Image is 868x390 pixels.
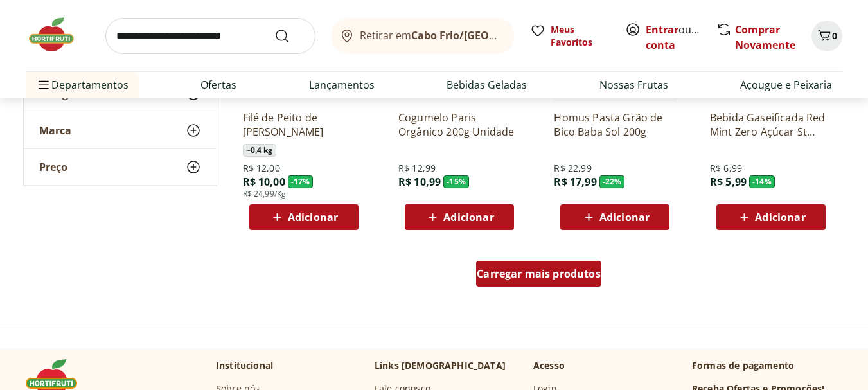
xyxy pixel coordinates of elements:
span: R$ 12,00 [243,162,280,175]
span: Adicionar [599,212,650,222]
a: Homus Pasta Grão de Bico Baba Sol 200g [554,111,676,139]
p: Links [DEMOGRAPHIC_DATA] [375,359,506,372]
a: Lançamentos [309,77,375,93]
span: ou [646,22,703,53]
a: Comprar Novamente [735,22,795,52]
button: Retirar emCabo Frio/[GEOGRAPHIC_DATA] [331,18,515,54]
span: - 17 % [288,175,314,188]
span: R$ 24,99/Kg [243,189,287,199]
span: R$ 22,99 [554,162,591,175]
a: Carregar mais produtos [476,261,601,292]
span: R$ 10,00 [243,175,285,189]
span: Adicionar [755,212,805,222]
a: Filé de Peito de [PERSON_NAME] [243,111,365,139]
button: Adicionar [405,204,514,230]
a: Meus Favoritos [530,23,610,49]
a: Entrar [646,22,678,37]
a: Criar conta [646,22,716,52]
button: Preço [24,149,217,185]
b: Cabo Frio/[GEOGRAPHIC_DATA] [411,28,570,42]
a: Ofertas [200,77,236,93]
a: Nossas Frutas [599,77,668,93]
button: Submit Search [274,28,305,44]
span: - 15 % [443,175,469,188]
span: R$ 17,99 [554,175,596,189]
span: R$ 10,99 [398,175,441,189]
button: Menu [36,69,51,100]
span: 0 [832,30,837,42]
a: Bebidas Geladas [447,77,527,93]
p: Institucional [216,359,273,372]
input: search [105,18,315,54]
span: R$ 6,99 [710,162,742,175]
button: Carrinho [811,21,842,51]
a: Açougue e Peixaria [740,77,832,93]
span: Retirar em [360,30,502,41]
span: Marca [39,124,71,137]
a: Bebida Gaseificada Red Mint Zero Açúcar St Pierre 310ml [710,111,832,139]
button: Adicionar [716,204,826,230]
span: - 14 % [749,175,775,188]
span: Departamentos [36,69,128,100]
span: Preço [39,161,67,173]
span: Meus Favoritos [551,23,610,49]
button: Adicionar [560,204,669,230]
span: - 22 % [599,175,625,188]
p: Acesso [533,359,565,372]
span: R$ 5,99 [710,175,747,189]
p: Formas de pagamento [692,359,842,372]
span: ~ 0,4 kg [243,144,276,157]
span: Adicionar [443,212,493,222]
a: Cogumelo Paris Orgânico 200g Unidade [398,111,520,139]
span: Carregar mais produtos [477,269,601,279]
img: Hortifruti [26,15,90,54]
span: Adicionar [288,212,338,222]
span: R$ 12,99 [398,162,436,175]
button: Marca [24,112,217,148]
button: Adicionar [249,204,359,230]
